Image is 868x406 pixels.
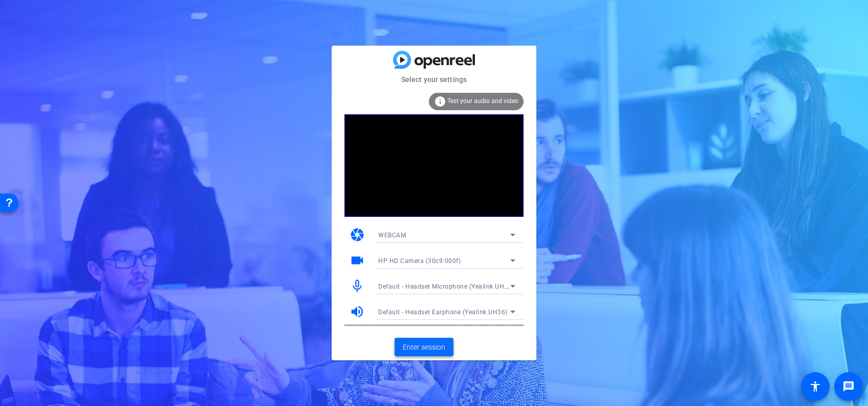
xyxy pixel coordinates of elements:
[447,97,518,105] span: Test your audio and video
[350,278,365,294] mat-icon: mic_none
[350,253,365,268] mat-icon: videocam
[378,309,508,316] span: Default - Headset Earphone (Yealink UH36)
[434,95,446,108] mat-icon: info
[395,338,453,356] button: Enter session
[378,282,514,290] span: Default - Headset Microphone (Yealink UH36)
[809,380,821,393] mat-icon: accessibility
[403,342,445,353] span: Enter session
[350,304,365,319] mat-icon: volume_up
[393,51,475,69] img: blue-gradient.svg
[378,232,406,239] span: WEBCAM
[842,380,855,393] mat-icon: message
[378,257,461,265] span: HP HD Camera (30c9:000f)
[350,227,365,242] mat-icon: camera
[332,74,536,85] mat-card-subtitle: Select your settings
